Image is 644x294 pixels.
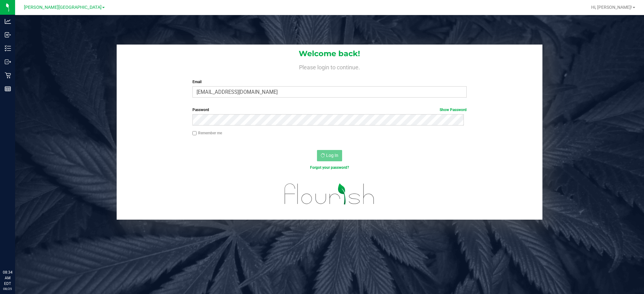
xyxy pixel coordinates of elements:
[5,86,11,92] inline-svg: Reports
[310,165,349,170] a: Forgot your password?
[5,18,11,24] inline-svg: Analytics
[24,5,102,10] span: [PERSON_NAME][GEOGRAPHIC_DATA]
[276,177,383,211] img: flourish_logo.svg
[117,63,542,70] h4: Please login to continue.
[192,108,209,112] span: Password
[5,45,11,51] inline-svg: Inventory
[192,130,222,136] label: Remember me
[3,270,12,286] p: 08:34 AM EDT
[5,32,11,38] inline-svg: Inbound
[440,108,467,112] a: Show Password
[591,5,632,10] span: Hi, [PERSON_NAME]!
[192,79,467,85] label: Email
[5,72,11,78] inline-svg: Retail
[3,286,12,291] p: 08/25
[117,50,542,58] h1: Welcome back!
[326,153,338,158] span: Log In
[192,131,197,136] input: Remember me
[5,59,11,65] inline-svg: Outbound
[317,150,342,161] button: Log In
